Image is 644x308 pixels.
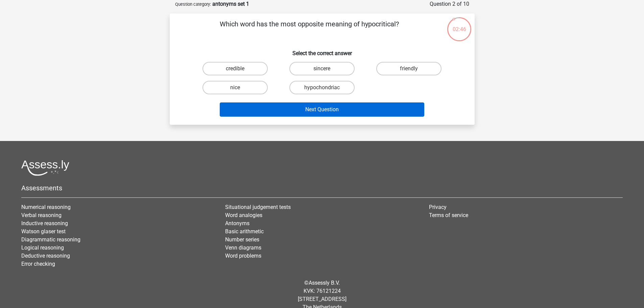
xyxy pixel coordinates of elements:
label: sincere [289,62,355,75]
h5: Assessments [21,184,623,192]
a: Assessly B.V. [309,280,340,286]
strong: antonyms set 1 [212,1,249,7]
p: Which word has the most opposite meaning of hypocritical? [181,19,438,39]
a: Word problems [225,253,261,259]
label: credible [202,62,268,75]
a: Numerical reasoning [21,204,71,210]
a: Basic arithmetic [225,228,264,235]
a: Privacy [429,204,447,210]
a: Terms of service [429,212,468,218]
a: Error checking [21,261,55,267]
a: Watson glaser test [21,228,66,235]
img: Assessly logo [21,160,69,176]
h6: Select the correct answer [181,45,464,56]
label: nice [202,81,268,94]
small: Question category: [175,2,211,7]
a: Venn diagrams [225,244,261,251]
button: Next Question [220,102,424,117]
a: Situational judgement tests [225,204,291,210]
div: 02:46 [447,17,472,33]
a: Antonyms [225,220,249,227]
a: Logical reasoning [21,244,64,251]
a: Verbal reasoning [21,212,62,218]
a: Diagrammatic reasoning [21,236,80,243]
label: friendly [376,62,442,75]
a: Number series [225,236,259,243]
label: hypochondriac [289,81,355,94]
a: Deductive reasoning [21,253,70,259]
a: Inductive reasoning [21,220,68,227]
a: Word analogies [225,212,262,218]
